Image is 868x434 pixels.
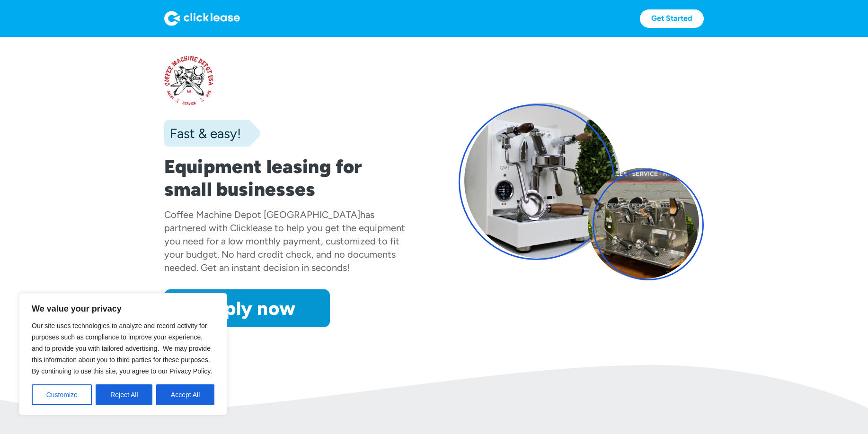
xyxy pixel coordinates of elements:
[164,209,360,220] div: Coffee Machine Depot [GEOGRAPHIC_DATA]
[32,303,214,314] p: We value your privacy
[164,11,240,26] img: Logo
[32,384,92,405] button: Customize
[164,155,409,200] h1: Equipment leasing for small businesses
[164,209,405,273] div: has partnered with Clicklease to help you get the equipment you need for a low monthly payment, c...
[96,384,152,405] button: Reject All
[19,293,227,415] div: We value your privacy
[164,124,241,143] div: Fast & easy!
[32,322,212,375] span: Our site uses technologies to analyze and record activity for purposes such as compliance to impr...
[640,9,704,28] a: Get Started
[156,384,214,405] button: Accept All
[164,289,330,327] a: Apply now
